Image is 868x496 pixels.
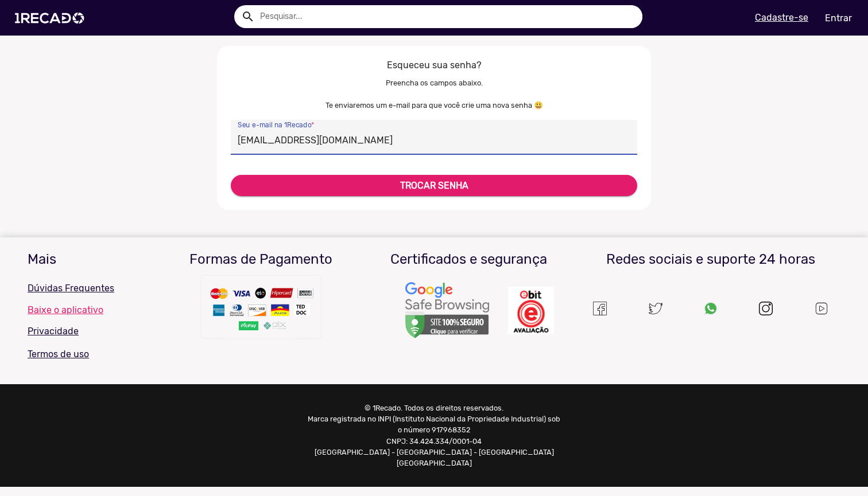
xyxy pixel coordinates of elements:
[704,302,718,315] img: Um recado,1Recado,1 recado,vídeo de famosos,site para pagar famosos,vídeos e lives exclusivas de ...
[404,282,490,340] img: Um recado,1Recado,1 recado,vídeo de famosos,site para pagar famosos,vídeos e lives exclusivas de ...
[817,8,859,28] a: Entrar
[759,302,773,315] img: instagram.svg
[241,10,255,24] mat-icon: Example home icon
[198,272,324,347] img: Um recado,1Recado,1 recado,vídeo de famosos,site para pagar famosos,vídeos e lives exclusivas de ...
[508,287,554,334] img: Um recado,1Recado,1 recado,vídeo de famosos,site para pagar famosos,vídeos e lives exclusivas de ...
[28,304,149,315] a: Baixe o aplicativo
[374,251,564,268] h3: Certificados e segurança
[28,282,149,295] p: Dúvidas Frequentes
[28,251,149,268] h3: Mais
[251,5,642,28] input: Pesquisar...
[305,403,563,468] p: © 1Recado. Todos os direitos reservados. Marca registrada no INPI (Instituto Nacional da Propried...
[222,77,646,111] small: Preencha os campos abaixo. Te enviaremos um e-mail para que você crie uma nova senha 😃
[28,325,149,338] p: Privacidade
[166,251,356,268] h3: Formas de Pagamento
[28,347,149,361] p: Termos de uso
[222,60,646,71] h5: Esqueceu sua senha?
[231,175,637,196] button: TROCAR SENHA
[400,180,468,191] b: TROCAR SENHA
[755,12,808,23] u: Cadastre-se
[237,6,257,26] button: Example home icon
[649,302,662,315] img: twitter.svg
[238,133,630,148] input: E-mail
[814,301,829,316] img: Um recado,1Recado,1 recado,vídeo de famosos,site para pagar famosos,vídeos e lives exclusivas de ...
[581,251,840,268] h3: Redes sociais e suporte 24 horas
[593,302,607,315] img: Um recado,1Recado,1 recado,vídeo de famosos,site para pagar famosos,vídeos e lives exclusivas de ...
